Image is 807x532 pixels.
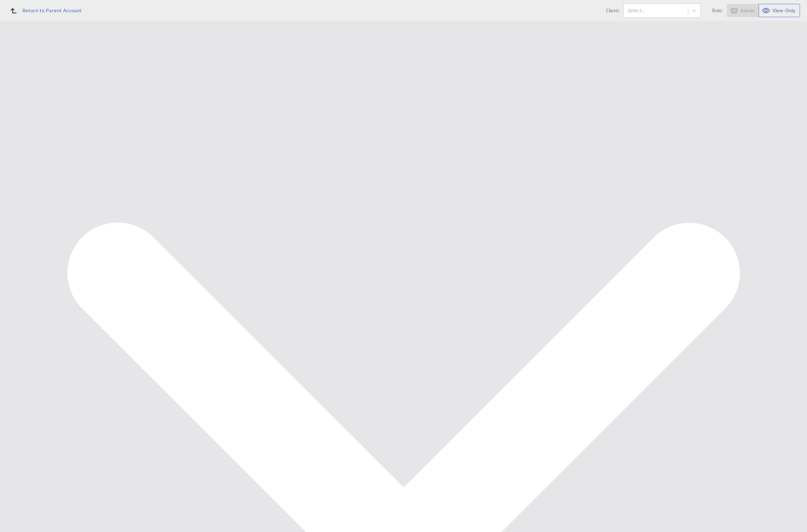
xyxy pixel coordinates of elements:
[6,3,82,18] a: Return to Parent Account
[712,8,723,13] span: Role:
[606,8,620,13] span: Client:
[727,4,759,17] button: View as Admin
[627,8,684,13] div: Select...
[22,8,82,13] span: Return to Parent Account
[759,4,800,17] button: View as View-Only
[772,7,795,14] span: View-Only
[740,7,754,14] span: Admin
